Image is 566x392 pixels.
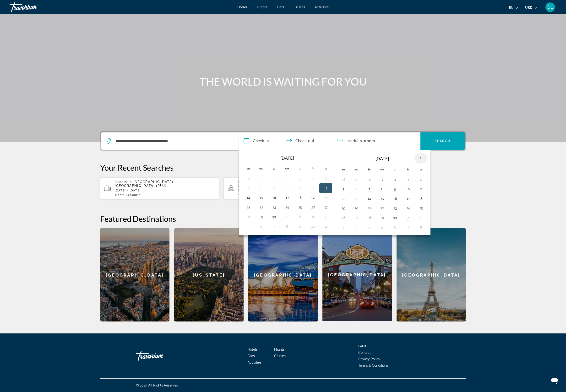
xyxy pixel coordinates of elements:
[116,193,125,197] span: Room
[100,228,169,321] a: [GEOGRAPHIC_DATA]
[322,204,330,211] button: Day 27
[309,204,317,211] button: Day 26
[270,223,278,230] button: Day 7
[358,357,380,361] a: Privacy Policy
[100,214,466,223] h2: Featured Destinations
[309,194,317,201] button: Day 19
[270,213,278,220] button: Day 30
[245,213,252,220] button: Day 28
[435,139,451,143] span: Search
[365,205,373,212] button: Day 21
[315,5,329,9] span: Activities
[378,224,386,231] button: Day 5
[391,205,399,212] button: Day 23
[340,214,347,221] button: Day 26
[245,204,252,211] button: Day 21
[237,5,247,9] span: Hotels
[257,204,265,211] button: Day 22
[283,213,291,220] button: Day 1
[277,5,284,9] a: Cars
[365,139,375,143] span: Room
[509,6,513,10] span: en
[257,5,267,9] a: Flights
[397,228,466,321] a: [GEOGRAPHIC_DATA]
[283,223,291,230] button: Day 8
[378,186,386,192] button: Day 8
[340,195,347,202] button: Day 12
[245,175,252,182] button: Day 31
[378,205,386,212] button: Day 22
[322,223,330,230] button: Day 11
[238,180,256,184] span: Hotels in
[525,6,532,10] span: USD
[322,228,392,321] div: [GEOGRAPHIC_DATA]
[245,185,252,191] button: Day 7
[245,194,252,201] button: Day 14
[238,189,339,192] p: [DATE] - [DATE]
[322,213,330,220] button: Day 4
[365,195,373,202] button: Day 14
[239,132,332,150] button: Check in and out dates
[340,224,347,231] button: Day 2
[353,195,360,202] button: Day 13
[353,176,360,183] button: Day 29
[350,139,362,143] span: Adults
[294,5,305,9] a: Cruises
[322,175,330,182] button: Day 6
[420,132,465,150] button: Search
[270,194,278,201] button: Day 16
[353,214,360,221] button: Day 27
[10,1,57,13] a: Travorium
[248,228,318,321] a: [GEOGRAPHIC_DATA]
[322,194,330,201] button: Day 20
[417,186,425,192] button: Day 11
[417,195,425,202] button: Day 18
[365,214,373,221] button: Day 28
[378,214,386,221] button: Day 29
[248,348,258,351] a: Hotels
[547,373,562,388] iframe: Button to launch messaging window
[115,180,132,184] span: Hotels in
[296,194,304,201] button: Day 18
[509,4,518,11] button: Change language
[358,364,388,367] span: Terms & Conditions
[257,185,265,191] button: Day 8
[136,383,179,387] span: © 2025 All Rights Reserved.
[136,349,184,363] a: Travorium
[353,186,360,192] button: Day 6
[404,224,412,231] button: Day 7
[255,153,319,163] th: [DATE]
[391,186,399,192] button: Day 9
[174,228,244,321] div: [US_STATE]
[245,223,252,230] button: Day 5
[358,344,366,348] a: FAQs
[417,176,425,183] button: Day 4
[358,351,371,354] span: Contact
[296,175,304,182] button: Day 4
[362,138,375,144] span: , 1
[404,176,412,183] button: Day 3
[378,176,386,183] button: Day 1
[309,185,317,191] button: Day 12
[270,185,278,191] button: Day 9
[404,195,412,202] button: Day 17
[248,360,261,364] span: Activities
[238,193,248,197] span: 1
[417,224,425,231] button: Day 8
[391,195,399,202] button: Day 16
[274,354,286,358] a: Cruises
[353,205,360,212] button: Day 20
[101,132,465,150] div: Search widget
[270,204,278,211] button: Day 23
[525,4,537,11] button: Change currency
[283,204,291,211] button: Day 24
[296,213,304,220] button: Day 2
[274,348,285,351] span: Flights
[391,224,399,231] button: Day 6
[130,193,141,197] span: Adults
